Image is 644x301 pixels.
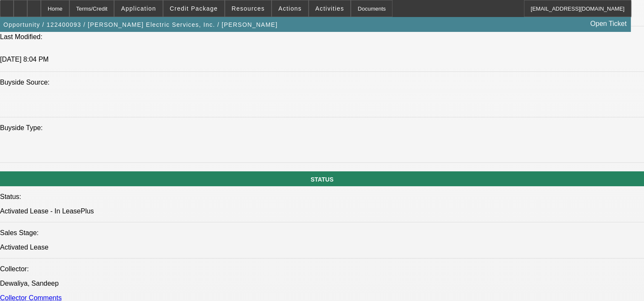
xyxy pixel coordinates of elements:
[272,0,308,17] button: Actions
[114,0,162,17] button: Application
[3,21,278,28] span: Opportunity / 122400093 / [PERSON_NAME] Electric Services, Inc. / [PERSON_NAME]
[225,0,271,17] button: Resources
[170,5,218,12] span: Credit Package
[121,5,156,12] span: Application
[309,0,351,17] button: Activities
[278,5,302,12] span: Actions
[311,176,334,183] span: STATUS
[315,5,344,12] span: Activities
[232,5,265,12] span: Resources
[587,17,630,31] a: Open Ticket
[163,0,224,17] button: Credit Package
